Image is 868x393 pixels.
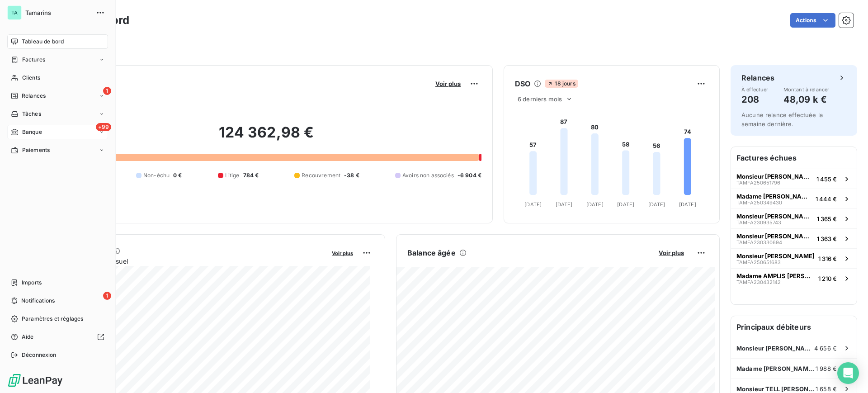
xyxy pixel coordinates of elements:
span: Imports [22,279,42,287]
span: Monsieur [PERSON_NAME] [736,213,813,220]
span: Tamarins [25,9,90,16]
h6: Relances [741,72,774,83]
span: Litige [225,171,240,180]
tspan: [DATE] [648,201,665,208]
span: Aucune relance effectuée la semaine dernière. [741,111,823,128]
a: Paramètres et réglages [7,312,108,326]
span: TAMFA230330694 [736,240,782,245]
span: Tâches [22,110,41,118]
button: Monsieur [PERSON_NAME]TAMFA2303306941 363 € [731,228,857,248]
span: Voir plus [659,249,684,256]
tspan: [DATE] [679,201,696,208]
span: TAMFA250349430 [736,200,782,205]
span: TAMFA250651683 [736,260,781,265]
span: Notifications [21,297,55,305]
span: Monsieur [PERSON_NAME] [736,232,813,240]
a: 1Relances [7,89,108,103]
h6: Balance âgée [407,247,456,258]
span: 1 316 € [818,255,837,262]
span: Madame [PERSON_NAME] [PERSON_NAME] [736,365,816,372]
button: Voir plus [656,249,687,257]
span: Recouvrement [302,171,340,180]
h4: 48,09 k € [783,92,830,107]
span: Monsieur [PERSON_NAME] [736,173,813,180]
span: Monsieur [PERSON_NAME] [736,345,814,352]
h6: Principaux débiteurs [731,316,857,338]
a: Factures [7,52,108,67]
a: Tableau de bord [7,34,108,49]
h2: 124 362,98 € [51,123,481,151]
button: Monsieur [PERSON_NAME]TAMFA2309357431 365 € [731,208,857,228]
span: TAMFA250651796 [736,180,780,185]
a: +99Banque [7,125,108,139]
span: Déconnexion [22,351,57,359]
span: 1 988 € [816,365,837,372]
span: Madame [PERSON_NAME] [PERSON_NAME] [736,193,812,200]
div: Open Intercom Messenger [837,362,859,384]
span: Madame AMPLIS [PERSON_NAME] [736,272,815,279]
span: Chiffre d'affaires mensuel [51,256,325,266]
span: Aide [22,333,34,341]
img: Logo LeanPay [7,373,63,388]
button: Voir plus [433,80,463,88]
span: Banque [22,128,42,136]
span: 784 € [243,171,259,180]
span: Relances [22,92,46,100]
span: 1 658 € [816,385,837,393]
span: 1 444 € [816,195,837,203]
button: Madame AMPLIS [PERSON_NAME]TAMFA2304321421 210 € [731,268,857,288]
span: 1 [103,292,111,300]
span: Avoirs non associés [402,171,454,180]
span: +99 [96,123,111,131]
a: Imports [7,275,108,290]
span: 4 656 € [814,345,837,352]
span: TAMFA230935743 [736,220,781,225]
span: À effectuer [741,87,769,92]
span: Non-échu [143,171,170,180]
span: 1 365 € [817,215,837,223]
button: Monsieur [PERSON_NAME]TAMFA2506517961 455 € [731,169,857,189]
a: Tâches [7,107,108,121]
span: Clients [22,74,40,82]
span: Monsieur TELL [PERSON_NAME] [736,385,816,393]
tspan: [DATE] [524,201,542,208]
button: Voir plus [329,249,356,257]
span: Tableau de bord [22,38,64,46]
span: 0 € [173,171,182,180]
tspan: [DATE] [586,201,604,208]
tspan: [DATE] [556,201,573,208]
span: -6 904 € [458,171,481,180]
span: Montant à relancer [783,87,830,92]
a: Paiements [7,143,108,157]
a: Clients [7,71,108,85]
span: 1 363 € [817,235,837,242]
span: 1 455 € [816,175,837,183]
span: Voir plus [435,80,461,87]
span: Voir plus [332,250,353,256]
span: Factures [22,56,45,64]
div: TA [7,5,22,20]
a: Aide [7,330,108,344]
h4: 208 [741,92,769,107]
span: 18 jours [545,80,578,88]
h6: Factures échues [731,147,857,169]
span: TAMFA230432142 [736,279,781,285]
span: 6 derniers mois [518,95,562,103]
span: 1 [103,87,111,95]
button: Actions [790,13,835,28]
span: Paramètres et réglages [22,315,83,323]
span: Paiements [22,146,50,154]
span: Monsieur [PERSON_NAME] [736,252,815,260]
h6: DSO [515,78,530,89]
span: -38 € [344,171,359,180]
button: Monsieur [PERSON_NAME]TAMFA2506516831 316 € [731,248,857,268]
span: 1 210 € [818,275,837,282]
button: Madame [PERSON_NAME] [PERSON_NAME]TAMFA2503494301 444 € [731,189,857,208]
tspan: [DATE] [617,201,634,208]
